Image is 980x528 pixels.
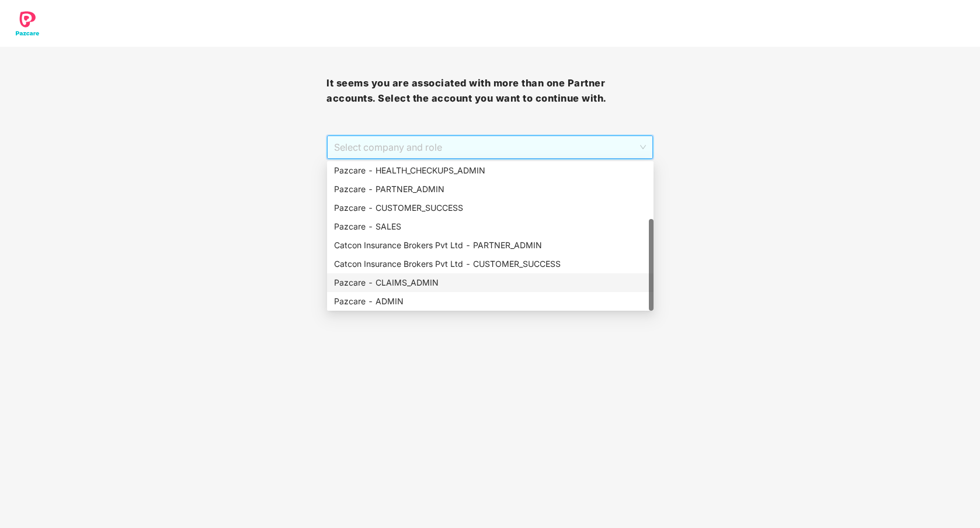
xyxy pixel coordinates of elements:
[334,276,647,289] div: Pazcare - CLAIMS_ADMIN
[327,273,654,292] div: Pazcare - CLAIMS_ADMIN
[334,239,647,252] div: Catcon Insurance Brokers Pvt Ltd - PARTNER_ADMIN
[327,180,654,199] div: Pazcare - PARTNER_ADMIN
[334,220,647,233] div: Pazcare - SALES
[327,255,654,273] div: Catcon Insurance Brokers Pvt Ltd - CUSTOMER_SUCCESS
[334,202,647,214] div: Pazcare - CUSTOMER_SUCCESS
[327,199,654,217] div: Pazcare - CUSTOMER_SUCCESS
[327,236,654,255] div: Catcon Insurance Brokers Pvt Ltd - PARTNER_ADMIN
[334,295,647,308] div: Pazcare - ADMIN
[326,76,653,106] h3: It seems you are associated with more than one Partner accounts. Select the account you want to c...
[327,161,654,180] div: Pazcare - HEALTH_CHECKUPS_ADMIN
[327,292,654,311] div: Pazcare - ADMIN
[334,183,647,196] div: Pazcare - PARTNER_ADMIN
[334,258,647,270] div: Catcon Insurance Brokers Pvt Ltd - CUSTOMER_SUCCESS
[334,136,645,158] span: Select company and role
[334,164,647,177] div: Pazcare - HEALTH_CHECKUPS_ADMIN
[327,217,654,236] div: Pazcare - SALES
